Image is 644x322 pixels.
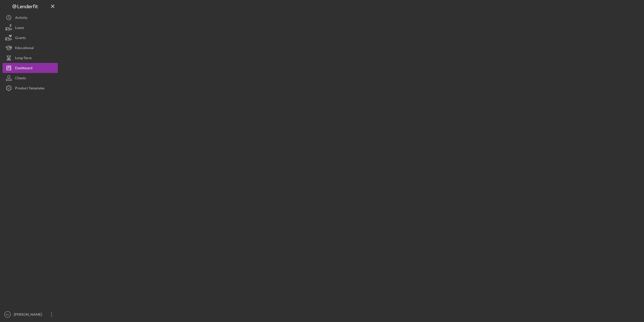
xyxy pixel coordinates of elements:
div: Activity [15,13,27,24]
button: Long-Term [3,53,58,63]
div: Product Templates [15,83,45,94]
button: RC[PERSON_NAME] [3,309,58,319]
button: Loans [3,23,58,33]
div: Educational [15,43,34,54]
div: [PERSON_NAME] [13,309,45,321]
div: Clients [15,73,26,84]
button: Educational [3,43,58,53]
button: Product Templates [3,83,58,93]
button: Grants [3,33,58,43]
div: Long-Term [15,53,32,64]
div: Dashboard [15,63,32,74]
div: Grants [15,33,26,44]
button: Clients [3,73,58,83]
text: RC [6,313,9,316]
button: Dashboard [3,63,58,73]
button: Activity [3,13,58,23]
div: Loans [15,23,24,34]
